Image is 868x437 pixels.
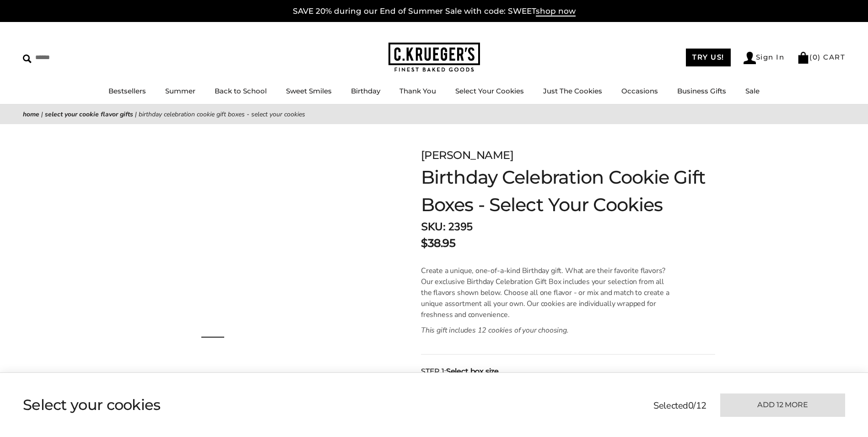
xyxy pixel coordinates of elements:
span: 0 [688,399,694,412]
span: | [135,110,137,119]
a: Sweet Smiles [286,87,332,95]
h1: Birthday Celebration Cookie Gift Boxes - Select Your Cookies [421,164,715,218]
span: 0 [813,53,818,61]
strong: Select box size [446,366,499,377]
button: Add 12 more [720,393,845,417]
nav: breadcrumbs [23,109,845,120]
a: Birthday [351,87,380,95]
img: Bag [797,52,809,64]
a: Just The Cookies [543,87,602,95]
a: Thank You [399,87,436,95]
span: 2395 [448,219,473,234]
p: [PERSON_NAME] [421,147,715,164]
img: Search [23,55,32,63]
a: Home [23,110,39,119]
img: Account [744,52,756,64]
div: STEP 1: [421,366,715,377]
a: SAVE 20% during our End of Summer Sale with code: SWEETshop now [293,6,576,16]
a: Summer [165,87,195,95]
a: Sale [745,87,760,95]
span: 12 [696,399,706,412]
a: Back to School [215,87,267,95]
a: Occasions [621,87,658,95]
a: Bestsellers [108,87,146,95]
a: (0) CART [797,53,845,61]
span: | [41,110,43,119]
a: Select Your Cookie Flavor Gifts [45,110,133,119]
a: TRY US! [686,49,731,66]
input: Search [23,50,132,65]
p: Selected / [653,399,706,413]
strong: SKU: [421,219,445,234]
a: Sign In [744,52,785,64]
img: C.KRUEGER'S [388,43,480,72]
span: shop now [536,6,576,16]
p: Create a unique, one-of-a-kind Birthday gift. What are their favorite flavors? Our exclusive Birt... [421,265,671,320]
a: Select Your Cookies [455,87,524,95]
a: Business Gifts [677,87,726,95]
p: $38.95 [421,235,455,251]
em: This gift includes 12 cookies of your choosing. [421,325,569,335]
span: Birthday Celebration Cookie Gift Boxes - Select Your Cookies [139,110,305,119]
